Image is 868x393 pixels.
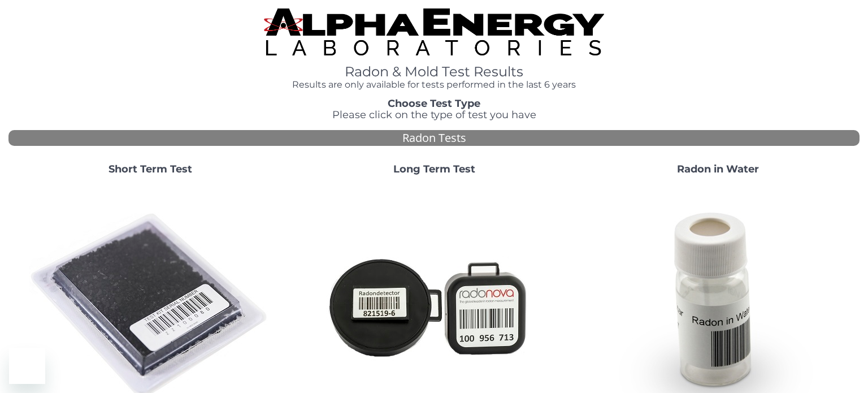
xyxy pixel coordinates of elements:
[9,348,45,384] iframe: Button to launch messaging window
[393,163,475,175] strong: Long Term Test
[264,80,604,90] h4: Results are only available for tests performed in the last 6 years
[677,163,759,175] strong: Radon in Water
[388,97,480,110] strong: Choose Test Type
[332,109,536,121] span: Please click on the type of test you have
[8,130,860,146] div: Radon Tests
[264,64,604,79] h1: Radon & Mold Test Results
[264,8,604,55] img: TightCrop.jpg
[108,163,192,175] strong: Short Term Test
